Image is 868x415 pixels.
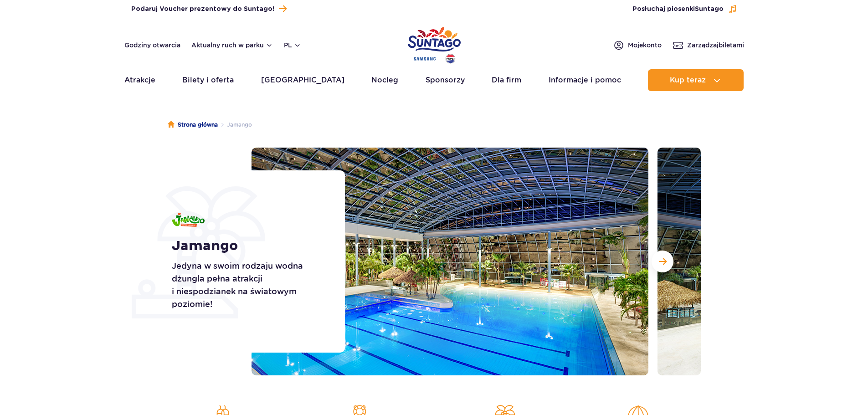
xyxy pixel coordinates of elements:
[182,69,234,91] a: Bilety i oferta
[673,40,744,51] a: Zarządzajbiletami
[172,238,324,254] h1: Jamango
[172,213,205,227] img: Jamango
[628,41,662,50] span: Moje konto
[492,69,521,91] a: Dla firm
[168,120,218,129] a: Strona główna
[652,251,673,272] button: Następny slajd
[695,6,724,12] span: Suntago
[124,69,155,91] a: Atrakcje
[670,76,706,84] span: Kup teraz
[191,41,273,49] button: Aktualny ruch w parku
[408,23,461,65] a: Park of Poland
[371,69,398,91] a: Nocleg
[284,41,301,50] button: pl
[549,69,621,91] a: Informacje i pomoc
[648,69,744,91] button: Kup teraz
[613,40,662,51] a: Mojekonto
[632,5,737,14] button: Posłuchaj piosenkiSuntago
[261,69,344,91] a: [GEOGRAPHIC_DATA]
[124,41,180,50] a: Godziny otwarcia
[131,5,274,14] span: Podaruj Voucher prezentowy do Suntago!
[172,260,324,311] p: Jedyna w swoim rodzaju wodna dżungla pełna atrakcji i niespodzianek na światowym poziomie!
[426,69,465,91] a: Sponsorzy
[687,41,744,50] span: Zarządzaj biletami
[131,3,287,15] a: Podaruj Voucher prezentowy do Suntago!
[218,120,252,129] li: Jamango
[632,5,724,14] span: Posłuchaj piosenki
